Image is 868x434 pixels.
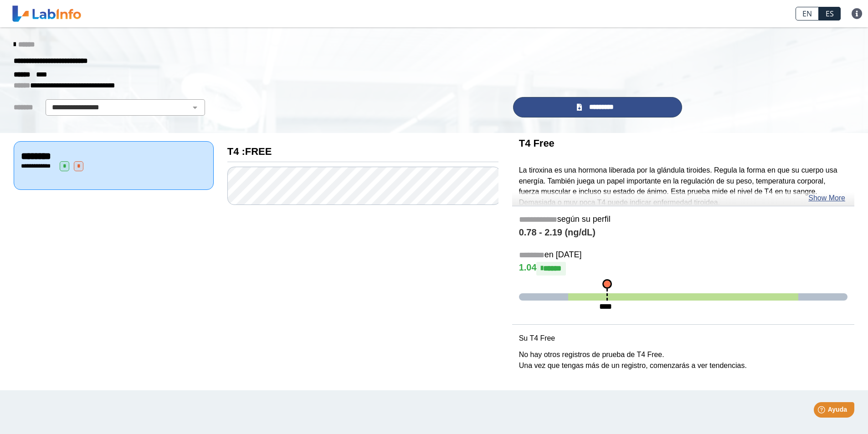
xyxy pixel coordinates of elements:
h5: según su perfil [519,214,847,225]
a: EN [796,7,819,20]
p: No hay otros registros de prueba de T4 Free. Una vez que tengas más de un registro, comenzarás a ... [519,349,847,371]
a: ES [819,7,841,20]
h4: 1.04 [519,262,847,276]
p: La tiroxina es una hormona liberada por la glándula tiroides. Regula la forma en que su cuerpo us... [519,165,847,209]
iframe: Help widget launcher [787,398,858,424]
b: T4 :FREE [227,146,272,157]
a: Show More [808,193,845,204]
h4: 0.78 - 2.19 (ng/dL) [519,227,847,238]
b: T4 Free [519,138,555,149]
h5: en [DATE] [519,250,847,260]
p: Su T4 Free [519,333,847,344]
